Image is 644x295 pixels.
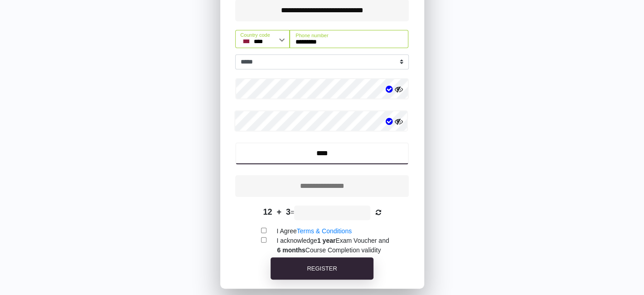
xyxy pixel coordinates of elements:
[276,227,352,235] span: I Agree
[276,237,389,244] span: I acknowledge Exam Voucher and
[271,257,373,280] button: REGISTER
[376,209,381,216] i: Refresh
[277,246,381,254] span: Course Completion validity
[277,246,305,254] b: 6 months
[240,31,270,39] label: Country code
[295,32,328,39] label: Phone number
[297,227,352,235] a: Terms & Conditions
[263,207,291,216] span: 12 + 3
[307,265,337,272] span: REGISTER
[220,206,424,220] div: =
[317,237,335,244] b: 1 year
